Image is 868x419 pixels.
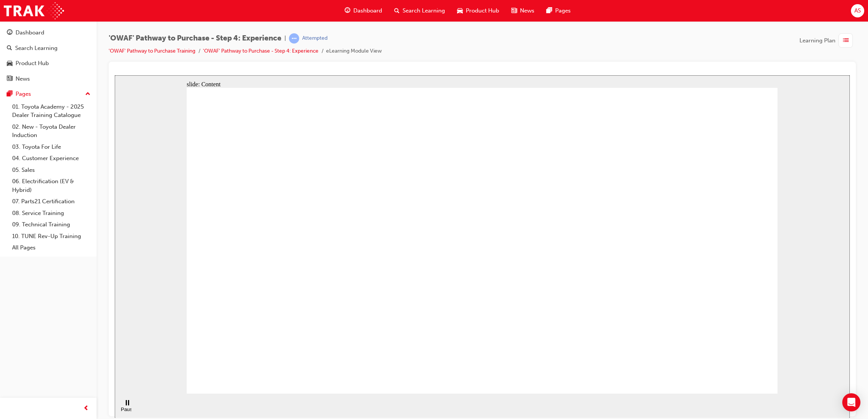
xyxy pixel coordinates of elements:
[7,30,12,36] span: guage-icon
[353,6,382,15] span: Dashboard
[7,76,12,83] span: news-icon
[403,6,445,15] span: Search Learning
[511,6,517,16] span: news-icon
[4,324,17,337] button: Pause (Ctrl+Alt+P)
[854,6,861,15] span: AS
[842,393,860,411] div: Open Intercom Messenger
[83,404,89,413] span: prev-icon
[16,28,44,37] div: Dashboard
[9,242,94,254] a: All Pages
[15,44,58,53] div: Search Learning
[451,3,505,19] a: car-iconProduct Hub
[466,6,499,15] span: Product Hub
[9,207,94,219] a: 08. Service Training
[9,196,94,207] a: 07. Parts21 Certification
[3,87,94,101] button: Pages
[7,91,12,98] span: pages-icon
[85,89,91,99] span: up-icon
[3,41,94,55] a: Search Learning
[3,26,94,40] a: Dashboard
[540,3,577,19] a: pages-iconPages
[843,36,849,45] span: list-icon
[9,141,94,153] a: 03. Toyota For Life
[394,6,400,16] span: search-icon
[109,34,281,43] span: 'OWAF' Pathway to Purchase - Step 4: Experience
[6,331,19,343] div: Pause (Ctrl+Alt+P)
[7,45,12,52] span: search-icon
[851,4,864,17] button: AS
[339,3,388,19] a: guage-iconDashboard
[520,6,534,15] span: News
[9,164,94,176] a: 05. Sales
[4,318,17,343] div: playback controls
[16,90,31,98] div: Pages
[799,36,835,45] span: Learning Plan
[9,219,94,231] a: 09. Technical Training
[16,75,30,83] div: News
[326,47,382,56] li: eLearning Module View
[388,3,451,19] a: search-iconSearch Learning
[16,59,49,68] div: Product Hub
[203,48,318,54] a: 'OWAF' Pathway to Purchase - Step 4: Experience
[555,6,571,15] span: Pages
[3,24,94,87] button: DashboardSearch LearningProduct HubNews
[9,101,94,121] a: 01. Toyota Academy - 2025 Dealer Training Catalogue
[4,2,64,19] img: Trak
[3,56,94,70] a: Product Hub
[457,6,463,16] span: car-icon
[109,48,195,54] a: 'OWAF' Pathway to Purchase Training
[505,3,540,19] a: news-iconNews
[9,231,94,242] a: 10. TUNE Rev-Up Training
[7,60,12,67] span: car-icon
[546,6,552,16] span: pages-icon
[9,153,94,164] a: 04. Customer Experience
[9,121,94,141] a: 02. New - Toyota Dealer Induction
[9,176,94,196] a: 06. Electrification (EV & Hybrid)
[345,6,350,16] span: guage-icon
[284,34,286,43] span: |
[302,35,328,42] div: Attempted
[289,33,299,44] span: learningRecordVerb_ATTEMPT-icon
[799,33,856,48] button: Learning Plan
[3,72,94,86] a: News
